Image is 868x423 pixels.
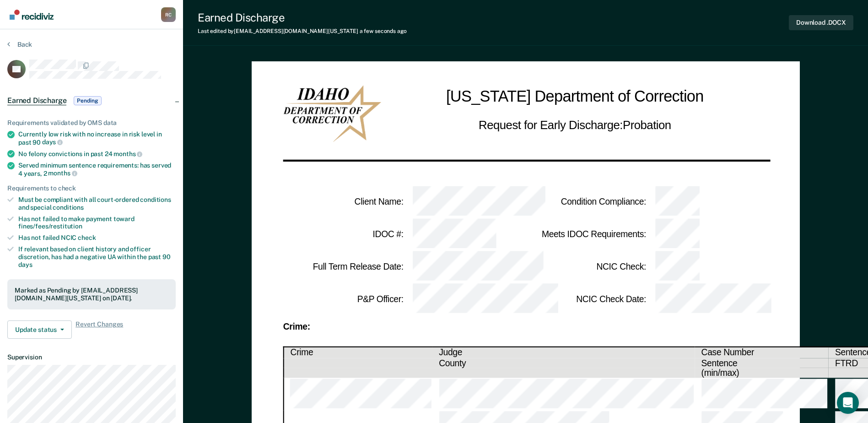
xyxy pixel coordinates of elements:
td: Full Term Release Date : [283,250,404,283]
div: Requirements validated by OMS data [7,119,176,127]
td: NCIC Check Date : [526,283,647,315]
span: Pending [74,96,101,105]
span: fines/fees/restitution [18,222,82,230]
button: Profile dropdown button [161,7,176,22]
td: Client Name : [283,185,404,218]
h1: [US_STATE] Department of Correction [446,85,704,109]
div: Last edited by [EMAIL_ADDRESS][DOMAIN_NAME][US_STATE] [198,28,407,34]
span: months [113,150,142,157]
div: No felony convictions in past 24 [18,150,176,158]
div: Marked as Pending by [EMAIL_ADDRESS][DOMAIN_NAME][US_STATE] on [DATE]. [15,287,168,302]
span: days [42,138,63,146]
div: Earned Discharge [198,11,407,24]
th: Judge [432,347,695,358]
span: check [78,234,96,241]
div: Has not failed NCIC [18,234,176,242]
td: Condition Compliance : [526,185,647,218]
img: IDOC Logo [283,85,381,142]
th: Sentence [695,358,829,368]
span: Earned Discharge [7,96,66,105]
div: R C [161,7,176,22]
td: IDOC # : [283,218,404,250]
span: days [18,261,32,268]
button: Download .DOCX [789,15,853,30]
th: Crime [283,347,432,358]
th: County [432,358,695,368]
span: Revert Changes [75,320,123,339]
td: Meets IDOC Requirements : [526,218,647,250]
td: NCIC Check : [526,250,647,283]
td: P&P Officer : [283,283,404,315]
dt: Supervision [7,353,176,361]
div: Has not failed to make payment toward [18,215,176,231]
div: Open Intercom Messenger [837,392,859,414]
div: Served minimum sentence requirements: has served 4 years, 2 [18,162,176,177]
img: Recidiviz [10,10,54,20]
th: Case Number [695,347,829,358]
span: months [48,169,77,177]
div: Requirements to check [7,184,176,192]
div: Currently low risk with no increase in risk level in past 90 [18,130,176,146]
div: If relevant based on client history and officer discretion, has had a negative UA within the past 90 [18,245,176,268]
button: Update status [7,320,72,339]
h2: Request for Early Discharge: Probation [479,116,671,134]
div: Crime: [283,323,768,331]
div: Must be compliant with all court-ordered conditions and special [18,196,176,211]
th: (min/max) [695,368,829,378]
button: Back [7,40,32,49]
span: conditions [53,204,84,211]
span: a few seconds ago [360,28,407,34]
